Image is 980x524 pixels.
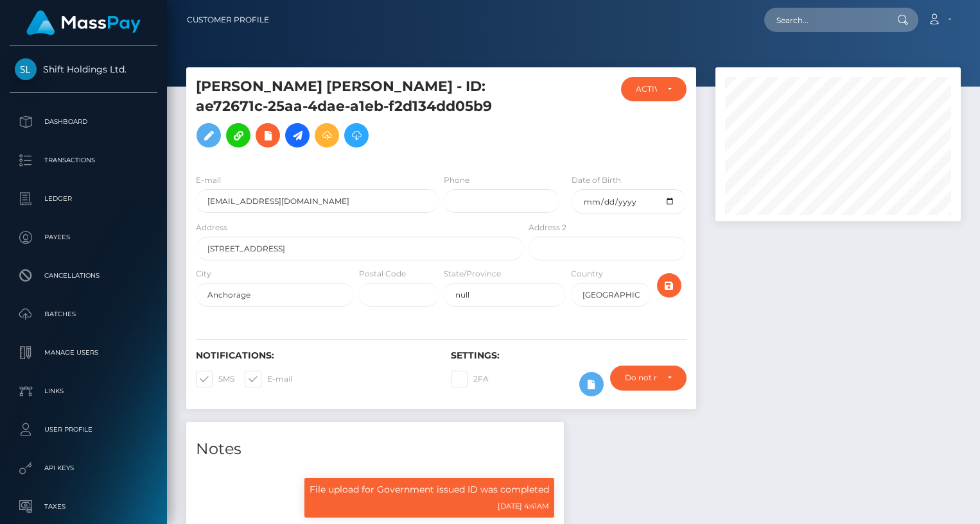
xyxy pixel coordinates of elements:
[10,63,157,75] span: Shift Holdings Ltd.
[15,420,152,439] p: User Profile
[498,502,549,511] small: [DATE] 4:41AM
[10,144,157,176] a: Transactions
[10,452,157,484] a: API Keys
[359,268,406,280] label: Postal Code
[10,375,157,407] a: Links
[572,174,621,186] label: Date of Birth
[15,382,152,401] p: Links
[10,491,157,523] a: Taxes
[15,305,152,324] p: Batches
[15,459,152,478] p: API Keys
[196,350,432,361] h6: Notifications:
[196,268,211,280] label: City
[15,58,37,80] img: Shift Holdings Ltd.
[444,268,501,280] label: State/Province
[15,228,152,247] p: Payees
[625,373,657,383] div: Do not require
[451,350,687,361] h6: Settings:
[571,268,603,280] label: Country
[196,77,516,154] h5: [PERSON_NAME] [PERSON_NAME] - ID: ae72671c-25aa-4dae-a1eb-f2d134dd05b9
[764,8,885,32] input: Search...
[15,266,152,285] p: Cancellations
[196,371,234,387] label: SMS
[636,84,657,94] div: ACTIVE
[621,77,687,101] button: ACTIVE
[529,222,566,233] label: Address 2
[15,112,152,131] p: Dashboard
[10,414,157,446] a: User Profile
[26,10,141,35] img: MassPay Logo
[10,337,157,369] a: Manage Users
[310,483,549,496] p: File upload for Government issued ID was completed
[451,371,489,387] label: 2FA
[196,174,221,186] label: E-mail
[444,174,469,186] label: Phone
[610,366,687,390] button: Do not require
[10,183,157,215] a: Ledger
[15,343,152,362] p: Manage Users
[15,497,152,516] p: Taxes
[10,298,157,330] a: Batches
[196,438,554,461] h4: Notes
[285,123,310,148] a: Initiate Payout
[187,6,269,33] a: Customer Profile
[10,106,157,138] a: Dashboard
[15,189,152,208] p: Ledger
[10,221,157,253] a: Payees
[10,260,157,292] a: Cancellations
[15,151,152,170] p: Transactions
[245,371,292,387] label: E-mail
[196,222,227,233] label: Address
